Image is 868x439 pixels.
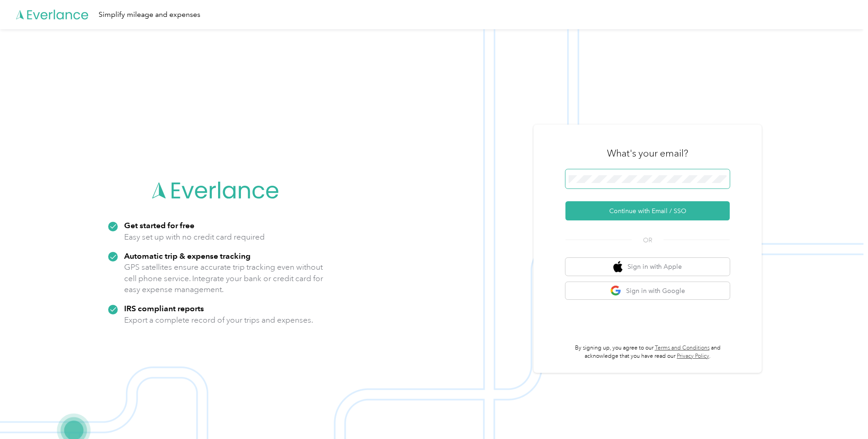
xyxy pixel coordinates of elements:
[124,314,313,326] p: Export a complete record of your trips and expenses.
[565,344,730,360] p: By signing up, you agree to our and acknowledge that you have read our .
[124,303,204,313] strong: IRS compliant reports
[655,345,710,351] a: Terms and Conditions
[613,261,622,272] img: apple logo
[124,251,251,261] strong: Automatic trip & expense tracking
[565,201,730,220] button: Continue with Email / SSO
[99,9,200,21] div: Simplify mileage and expenses
[124,220,194,230] strong: Get started for free
[124,231,265,243] p: Easy set up with no credit card required
[565,282,730,300] button: google logoSign in with Google
[124,261,324,295] p: GPS satellites ensure accurate trip tracking even without cell phone service. Integrate your bank...
[677,353,709,360] a: Privacy Policy
[607,147,688,160] h3: What's your email?
[565,258,730,276] button: apple logoSign in with Apple
[632,235,664,245] span: OR
[610,285,622,297] img: google logo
